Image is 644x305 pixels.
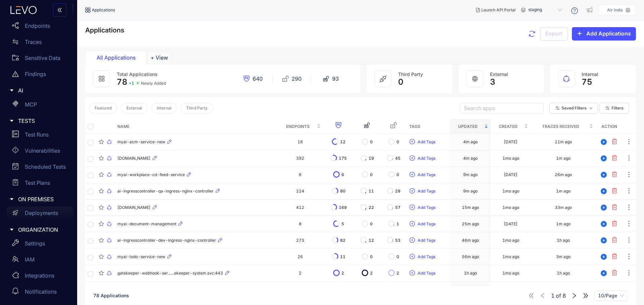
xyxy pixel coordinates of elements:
span: 0 [370,172,373,177]
td: 2 [277,265,323,282]
button: play-circle [598,284,609,295]
span: myai-workplace-cd-feed-service [117,172,185,177]
span: ai-ingresscontroller-qa-ingress-nginx-controller [117,189,214,194]
button: plus-circleAdd Tags [409,186,436,197]
span: 0 [398,77,404,87]
span: 93 [332,76,339,82]
a: Endpoints [7,19,73,35]
div: 1m ago [556,222,571,226]
span: + 1 [129,81,134,86]
button: ellipsis [625,186,633,197]
div: 4m ago [463,156,478,161]
span: 640 [253,76,263,82]
span: TESTS [18,118,68,124]
span: Launch API Portal [481,8,516,12]
a: IAM [7,253,73,269]
div: 1mo ago [502,254,519,259]
a: Deployments [7,207,73,223]
span: Updated [453,123,483,130]
div: ON PREMISES [4,192,73,206]
span: star [99,139,104,145]
p: MCP [25,101,37,107]
a: Sensitive Data [7,51,73,67]
span: plus-circle [410,139,415,145]
span: 75 [582,77,592,87]
span: 2 [396,271,399,276]
span: 1 [551,293,554,299]
button: ellipsis [625,219,633,229]
p: Deployments [25,210,58,216]
span: right [571,293,577,299]
span: Third Party [398,71,423,77]
span: of [551,293,566,299]
span: swap [12,39,19,45]
span: 0 [370,254,373,259]
div: TESTS [4,114,73,128]
div: 4m ago [463,140,478,144]
button: plus-circleAdd Tags [409,169,436,180]
a: Integrations [7,269,73,285]
span: caret-right [9,88,14,93]
button: play-circle [598,153,609,164]
span: 8 [562,293,566,299]
span: Total Applications [117,71,158,77]
div: 1h ago [557,238,570,243]
span: myai-todo-service-new [117,254,165,259]
span: 5 [341,222,344,226]
div: [DATE] [504,222,518,226]
span: play-circle [599,254,609,260]
button: Launch API Portal [471,5,521,15]
button: play-circle [598,202,609,213]
span: Saved Filters [561,106,587,110]
button: External [121,103,148,113]
span: 0 [396,140,399,144]
div: 1m ago [556,156,571,161]
span: plus-circle [410,155,415,161]
span: 0 [396,254,399,259]
a: Traces [7,35,73,51]
div: 33m ago [555,205,572,210]
span: [DOMAIN_NAME] [117,205,151,210]
span: caret-right [9,119,14,123]
button: plus-circleAdd Tags [409,219,436,229]
p: Notifications [25,289,57,295]
span: 78 Applications [93,293,129,298]
span: plus [577,31,582,37]
span: plus-circle [410,254,415,260]
span: 82 [340,238,345,243]
span: play-circle [599,270,609,276]
a: Settings [7,237,73,253]
button: double-left [53,3,66,17]
span: 0 [396,172,399,177]
span: ORGANIZATION [18,227,68,233]
span: plus-circle [410,270,415,276]
span: down [589,106,593,110]
th: Created [491,119,531,134]
button: ellipsis [625,202,633,213]
p: IAM [25,256,35,262]
span: double-left [57,7,62,13]
td: 412 [277,200,323,216]
button: plus-circleAdd Tags [409,137,436,147]
button: plus-circleAdd Tags [409,202,436,213]
span: 290 [291,76,302,82]
button: plus-circleAdd Tags [409,251,436,262]
span: star [99,271,104,276]
span: ellipsis [626,187,632,195]
span: 45 [395,156,400,161]
span: star [99,188,104,194]
span: ellipsis [626,171,632,179]
span: 2 [341,271,344,276]
div: [DATE] [504,140,518,144]
div: [DATE] [504,172,518,177]
span: Third Party [186,106,208,110]
div: AI [4,83,73,97]
span: play-circle [599,188,609,194]
span: ai-ingresscontroller-dev-ingress-nginx-controller [117,238,216,243]
td: 273 [277,232,323,249]
button: Add tab [148,51,171,64]
div: 11m ago [555,140,572,144]
button: ellipsis [625,137,633,147]
button: plus-circleAdd Tags [409,268,436,279]
p: Air India [607,8,623,12]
